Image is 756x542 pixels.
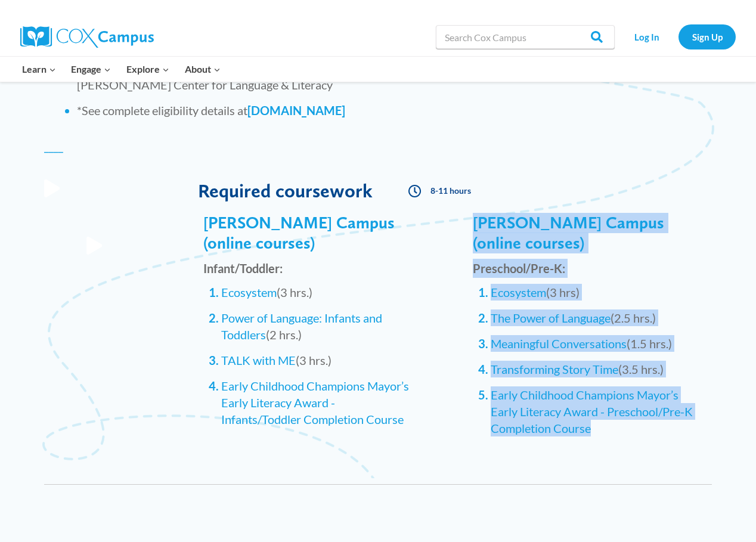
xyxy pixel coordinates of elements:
[221,285,277,299] a: Ecosystem
[221,284,415,301] li: (3 hrs.)
[247,103,345,117] a: [DOMAIN_NAME]
[491,362,618,376] a: Transforming Story Time
[473,261,565,275] b: Preschool/Pre-K:
[221,379,409,426] a: Early Childhood Champions Mayor’s Early Literacy Award - Infants/Toddler Completion Course
[203,212,395,253] span: [PERSON_NAME] Campus (online courses)
[119,57,177,82] button: Child menu of Explore
[491,284,705,301] li: (3 hrs)
[678,24,736,49] a: Sign Up
[491,309,705,326] li: (2.5 hrs.)
[20,26,154,48] img: Cox Campus
[177,57,228,82] button: Child menu of About
[221,311,382,342] a: Power of Language: Infants and Toddlers
[491,311,611,325] a: The Power of Language
[77,102,712,119] li: *See complete eligibility details at
[491,336,627,351] a: Meaningful Conversations
[198,179,373,202] a: Required coursework
[221,352,415,368] li: (3 hrs.)
[64,57,119,82] button: Child menu of Engage
[203,261,283,275] span: Infant/Toddler:
[436,25,615,49] input: Search Cox Campus
[621,24,736,49] nav: Secondary Navigation
[14,57,64,82] button: Child menu of Learn
[621,24,673,49] a: Log In
[221,309,415,343] li: (2 hrs.)
[473,212,664,253] span: [PERSON_NAME] Campus (online courses)
[491,285,546,299] a: Ecosystem
[14,57,228,82] nav: Primary Navigation
[430,187,471,194] span: 8-11 hours
[491,388,693,435] a: Early Childhood Champions Mayor’s Early Literacy Award - Preschool/Pre-K Completion Course
[221,353,296,367] a: TALK with ME
[491,361,705,377] li: (3.5 hrs.)
[44,139,63,153] a: ____
[491,335,705,352] li: (1.5 hrs.)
